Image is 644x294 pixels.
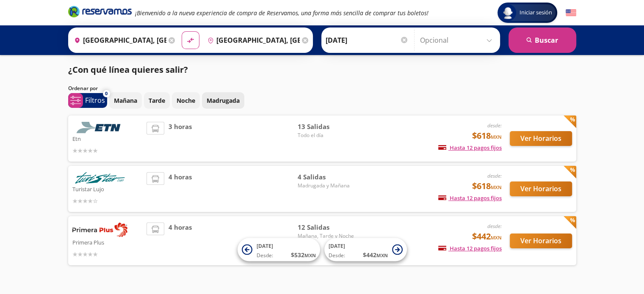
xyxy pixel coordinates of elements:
small: MXN [491,184,502,190]
button: [DATE]Desde:$442MXN [324,238,407,261]
i: Brand Logo [68,5,132,18]
em: ¡Bienvenido a la nueva experiencia de compra de Reservamos, una forma más sencilla de comprar tus... [135,9,428,17]
span: Hasta 12 pagos fijos [438,144,502,151]
img: Primera Plus [72,223,127,237]
span: 12 Salidas [298,223,357,232]
button: Ver Horarios [510,131,572,146]
span: 4 horas [169,172,192,206]
input: Buscar Origen [71,30,166,51]
p: Primera Plus [72,237,143,247]
p: Mañana [114,96,137,105]
button: English [566,8,576,18]
p: Madrugada [207,96,240,105]
p: Filtros [85,95,105,105]
button: Noche [172,92,200,109]
span: [DATE] [257,242,273,250]
em: desde: [487,223,502,230]
span: Iniciar sesión [516,8,556,17]
span: $ 532 [291,250,316,259]
img: Turistar Lujo [72,172,127,184]
span: $618 [472,180,502,192]
span: 0 [105,90,108,97]
small: MXN [304,252,316,258]
span: 4 Salidas [298,172,357,182]
span: $ 442 [363,250,388,259]
button: Buscar [509,27,576,53]
p: Noche [177,96,195,105]
img: Etn [72,122,127,133]
input: Buscar Destino [204,30,300,51]
button: Ver Horarios [510,181,572,196]
button: Tarde [144,92,170,109]
p: Ordenar por [68,85,98,92]
small: MXN [376,252,388,258]
small: MXN [491,134,502,140]
span: Desde: [257,252,273,259]
button: Ver Horarios [510,234,572,248]
p: ¿Con qué línea quieres salir? [68,63,188,76]
button: Madrugada [202,92,244,109]
small: MXN [491,234,502,241]
input: Opcional [420,30,496,51]
button: [DATE]Desde:$532MXN [238,238,320,261]
a: Brand Logo [68,5,132,20]
span: 3 horas [169,122,192,155]
span: [DATE] [329,242,345,250]
p: Tarde [149,96,165,105]
button: 0Filtros [68,93,107,108]
input: Elegir Fecha [326,30,409,51]
span: 4 horas [169,223,192,259]
p: Turistar Lujo [72,184,143,194]
span: Hasta 12 pagos fijos [438,245,502,252]
span: Desde: [329,252,345,259]
em: desde: [487,172,502,179]
p: Etn [72,133,143,143]
span: Todo el día [298,132,357,139]
span: $618 [472,129,502,142]
em: desde: [487,122,502,129]
span: Madrugada y Mañana [298,182,357,190]
span: $442 [472,230,502,243]
span: Mañana, Tarde y Noche [298,232,357,240]
button: Mañana [109,92,142,109]
span: 13 Salidas [298,122,357,132]
span: Hasta 12 pagos fijos [438,194,502,202]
